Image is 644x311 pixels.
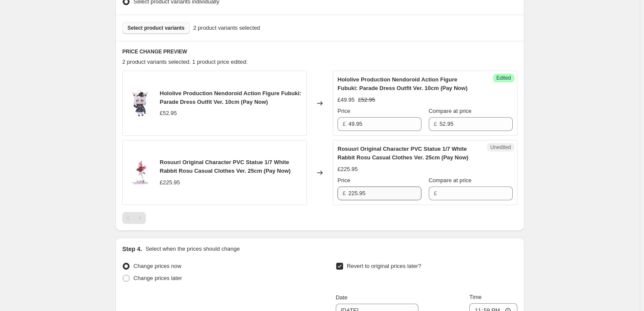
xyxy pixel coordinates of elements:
[127,25,185,31] span: Select product variants
[160,90,301,105] span: Hololive Production Nendoroid Action Figure Fubuki: Parade Dress Outfit Ver. 10cm (Pay Now)
[434,190,437,196] span: £
[336,294,347,301] span: Date
[429,177,472,183] span: Compare at price
[127,90,153,116] img: Hololive-Production-Nendoroid-Action-Figure-Fubuki-0_80x.jpg
[496,75,511,81] span: Edited
[358,96,375,103] span: £52.95
[122,245,142,253] h2: Step 4.
[337,146,468,161] span: Rosuuri Original Character PVC Statue 1/7 White Rabbit Rosu Casual Clothes Ver. 25cm (Pay Now)
[122,212,146,224] nav: Pagination
[122,22,190,34] button: Select product variants
[160,179,180,186] span: £225.95
[337,166,358,172] span: £225.95
[127,160,153,186] img: Rosuuri-Original-Character-PVC-Statue-1-7-White-Ra-4014_80x.jpg
[343,121,346,127] span: £
[337,76,468,91] span: Hololive Production Nendoroid Action Figure Fubuki: Parade Dress Outfit Ver. 10cm (Pay Now)
[146,245,240,253] p: Select when the prices should change
[469,294,481,300] span: Time
[343,190,346,196] span: £
[160,110,177,116] span: £52.95
[193,24,260,32] span: 2 product variants selected
[434,121,437,127] span: £
[122,48,517,55] h6: PRICE CHANGE PREVIEW
[133,263,181,269] span: Change prices now
[337,177,350,183] span: Price
[429,108,472,114] span: Compare at price
[133,275,182,281] span: Change prices later
[160,159,291,174] span: Rosuuri Original Character PVC Statue 1/7 White Rabbit Rosu Casual Clothes Ver. 25cm (Pay Now)
[347,263,421,269] span: Revert to original prices later?
[490,144,511,151] span: Unedited
[122,59,248,65] span: 2 product variants selected. 1 product price edited:
[337,96,355,103] span: £49.95
[337,108,350,114] span: Price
